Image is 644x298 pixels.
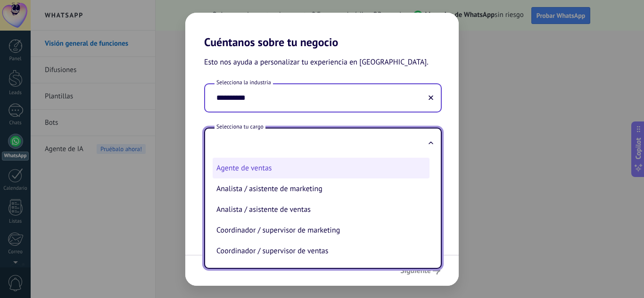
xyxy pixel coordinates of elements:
li: Agente de ventas [213,158,429,178]
li: Director de marketing [213,261,429,282]
li: Analista / asistente de marketing [213,178,429,199]
li: Analista / asistente de ventas [213,199,429,220]
li: Coordinador / supervisor de ventas [213,241,429,261]
span: Esto nos ayuda a personalizar tu experiencia en [GEOGRAPHIC_DATA]. [204,56,429,69]
h2: Cuéntanos sobre tu negocio [185,13,459,49]
li: Coordinador / supervisor de marketing [213,220,429,241]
